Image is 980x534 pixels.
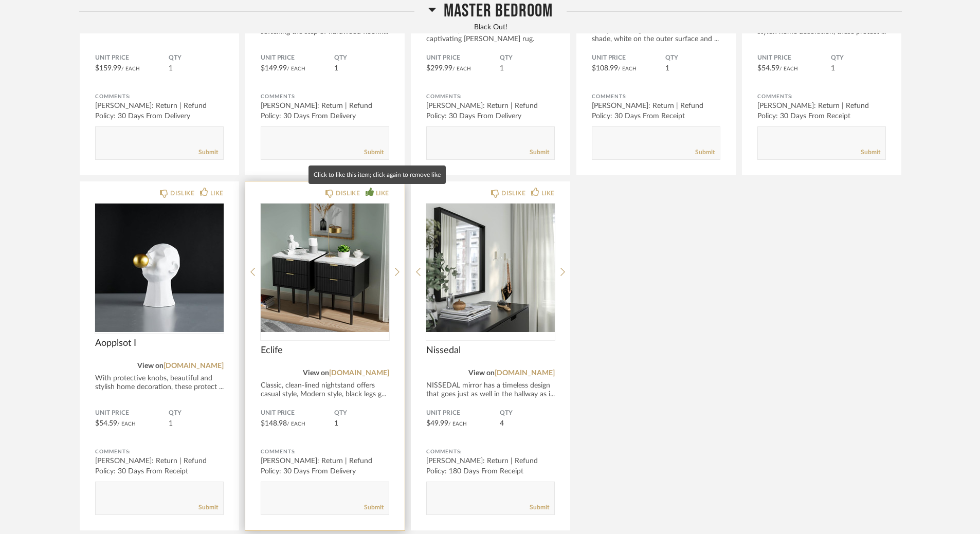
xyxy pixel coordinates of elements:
[495,370,555,377] a: [DOMAIN_NAME]
[592,54,665,62] span: Unit Price
[861,148,880,157] a: Submit
[500,65,504,72] span: 1
[95,338,224,349] span: Aopplsot I
[530,503,549,512] a: Submit
[198,503,218,512] a: Submit
[261,456,389,476] div: [PERSON_NAME]: Return | Refund Policy: 30 Days From Delivery
[426,204,555,332] div: 0
[287,421,305,427] span: / Each
[665,65,669,72] span: 1
[501,188,525,198] div: DISLIKE
[364,503,384,512] a: Submit
[334,420,338,427] span: 1
[757,54,831,62] span: Unit Price
[261,54,334,62] span: Unit Price
[169,54,224,62] span: QTY
[261,101,389,121] div: [PERSON_NAME]: Return | Refund Policy: 30 Days From Delivery
[95,204,224,332] img: undefined
[164,362,224,370] a: [DOMAIN_NAME]
[261,420,287,427] span: $148.98
[426,420,448,427] span: $49.99
[261,345,389,356] span: Eclife
[831,54,886,62] span: QTY
[261,447,389,457] div: Comments:
[530,148,549,157] a: Submit
[592,91,720,102] div: Comments:
[198,148,218,157] a: Submit
[831,65,835,72] span: 1
[79,22,902,33] div: Black Out!
[592,26,720,44] div: This pendant light is made of metal shade, white on the outer surface and ...
[261,65,287,72] span: $149.99
[426,204,555,332] img: undefined
[426,65,452,72] span: $299.99
[426,101,555,121] div: [PERSON_NAME]: Return | Refund Policy: 30 Days From Delivery
[592,101,720,121] div: [PERSON_NAME]: Return | Refund Policy: 30 Days From Receipt
[287,66,305,71] span: / Each
[261,409,334,417] span: Unit Price
[665,54,720,62] span: QTY
[426,54,500,62] span: Unit Price
[117,421,136,427] span: / Each
[426,456,555,476] div: [PERSON_NAME]: Return | Refund Policy: 180 Days From Receipt
[336,188,360,198] div: DISLIKE
[426,26,555,52] div: Revitalize your decor with the captivating [PERSON_NAME] rug. Infusing yo...
[95,101,224,121] div: [PERSON_NAME]: Return | Refund Policy: 30 Days From Delivery
[541,188,555,198] div: LIKE
[95,409,169,417] span: Unit Price
[592,65,618,72] span: $108.99
[376,188,389,198] div: LIKE
[95,456,224,476] div: [PERSON_NAME]: Return | Refund Policy: 30 Days From Receipt
[95,65,121,72] span: $159.99
[303,370,329,377] span: View on
[757,65,779,72] span: $54.59
[169,65,173,72] span: 1
[779,66,798,71] span: / Each
[95,374,224,392] div: With protective knobs, beautiful and stylish home decoration, these protect ...
[757,101,886,121] div: [PERSON_NAME]: Return | Refund Policy: 30 Days From Receipt
[169,409,224,417] span: QTY
[261,204,389,332] div: 0
[95,420,117,427] span: $54.59
[426,447,555,457] div: Comments:
[757,91,886,102] div: Comments:
[334,409,389,417] span: QTY
[426,91,555,102] div: Comments:
[695,148,715,157] a: Submit
[426,381,555,399] div: NISSEDAL mirror has a timeless design that goes just as well in the hallway as i...
[364,148,384,157] a: Submit
[261,91,389,102] div: Comments:
[618,66,637,71] span: / Each
[95,91,224,102] div: Comments:
[426,345,555,356] span: Nissedal
[137,362,164,370] span: View on
[448,421,467,427] span: / Each
[95,447,224,457] div: Comments:
[500,420,504,427] span: 4
[210,188,224,198] div: LIKE
[452,66,471,71] span: / Each
[329,370,389,377] a: [DOMAIN_NAME]
[334,65,338,72] span: 1
[334,54,389,62] span: QTY
[261,204,389,332] img: undefined
[170,188,194,198] div: DISLIKE
[426,409,500,417] span: Unit Price
[121,66,140,71] span: / Each
[169,420,173,427] span: 1
[500,54,555,62] span: QTY
[468,370,495,377] span: View on
[500,409,555,417] span: QTY
[261,381,389,399] div: Classic, clean-lined nightstand offers casual style, Modern style, black legs g...
[95,54,169,62] span: Unit Price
